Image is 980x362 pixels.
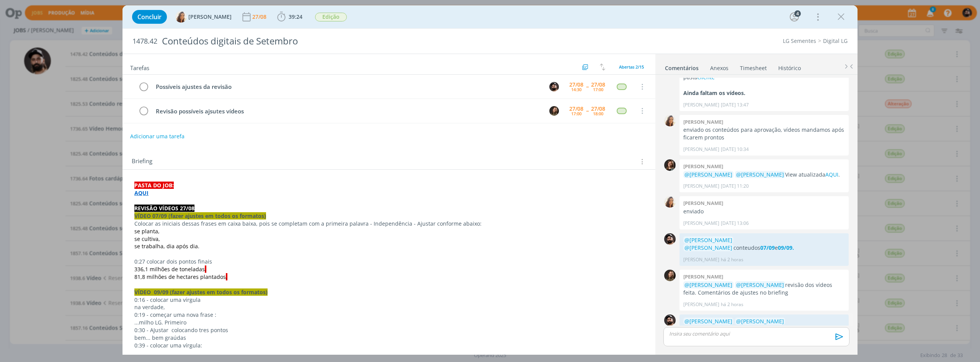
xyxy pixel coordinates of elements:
[289,13,302,20] span: 39:24
[134,258,644,265] p: 0:27 colocar dois pontos finais
[683,256,719,263] p: [PERSON_NAME]
[683,183,719,190] p: [PERSON_NAME]
[134,326,644,334] p: 0:30 - AJustar colocando tres pontos
[684,171,732,178] span: @[PERSON_NAME]
[591,106,605,111] div: 27/08
[134,273,226,280] span: 81,8 milhões de hectares plantados
[701,326,715,333] a: 09/09
[710,64,728,72] div: Anexos
[569,106,583,111] div: 27/08
[152,82,542,92] div: Possíveis ajustes da revisão
[569,82,583,87] div: 27/08
[683,89,745,97] strong: Ainda faltam os vídeos.
[721,256,743,263] span: há 2 horas
[619,64,644,70] span: Abertas 2/15
[683,200,723,206] b: [PERSON_NAME]
[134,228,160,235] span: se planta,
[134,205,194,212] strong: REVISÃO VÍDEOS 27/08
[664,233,676,245] img: B
[134,220,644,228] p: Colocar as iniciais dessas frases em caixa baixa, pois se completam com a primeira palavra - Inde...
[664,314,676,326] img: B
[132,10,167,24] button: Concluir
[721,146,749,153] span: [DATE] 10:34
[683,318,845,333] p: e ajustados.
[159,32,546,51] div: Conteúdos digitais de Setembro
[591,82,605,87] div: 27/08
[664,270,676,281] img: J
[152,106,542,116] div: Revisão possíveis ajsutes vídeos
[548,105,560,116] button: J
[683,220,719,227] p: [PERSON_NAME]
[134,212,266,219] strong: VÍDEO 07/09 (fazer ajustes em todos os formatos)
[794,10,801,17] div: 4
[134,288,268,296] strong: VÍDEO 09/09 (fazer ajustes em todos os formatos)
[134,303,644,311] p: na verdade,
[736,281,784,288] span: @[PERSON_NAME]
[684,236,732,244] span: @[PERSON_NAME]
[683,126,845,142] p: enviado os conteúdos para aprovação, vídeos mandamos após ficarem prontos
[683,273,723,280] b: [PERSON_NAME]
[134,342,644,349] p: 0:39 - colocar uma vírgula:
[783,37,816,44] a: LG Sementes
[571,111,581,116] div: 17:00
[683,301,719,308] p: [PERSON_NAME]
[684,281,732,288] span: @[PERSON_NAME]
[226,273,227,280] span: .
[593,111,603,116] div: 18:00
[697,74,715,81] a: cliente
[134,182,174,189] strong: PASTA DO JOB:
[736,318,784,325] span: @[PERSON_NAME]
[825,171,838,178] a: AQUI
[683,102,719,108] p: [PERSON_NAME]
[683,163,723,170] b: [PERSON_NAME]
[175,11,187,23] img: V
[586,84,588,89] span: --
[664,159,676,171] img: L
[721,183,749,190] span: [DATE] 11:20
[788,11,800,23] button: 4
[778,244,794,251] a: 09/09.
[549,106,559,116] img: J
[134,189,149,197] a: AQUI
[315,13,347,21] span: Edição
[137,14,162,20] span: Concluir
[548,81,560,92] button: B
[593,87,603,92] div: 17:00
[683,171,845,179] p: View atualizada .
[175,11,232,23] button: V[PERSON_NAME]
[760,244,775,251] a: 07/09
[132,157,152,167] span: Briefing
[571,87,581,92] div: 14:30
[134,334,644,342] p: bem... bem graúdas
[740,61,767,72] a: Timesheet
[684,318,732,325] span: @[PERSON_NAME]
[275,11,304,23] button: 39:24
[721,301,743,308] span: há 2 horas
[683,146,719,153] p: [PERSON_NAME]
[683,281,845,297] p: revisão dos vídeos feita. Comentários de ajustes no briefing
[823,37,848,44] a: Digital LG
[134,242,199,250] span: se trabalha, dia após dia.
[684,244,732,251] span: @[PERSON_NAME]
[721,220,749,227] span: [DATE] 13:06
[134,311,644,319] p: 0:19 - começar uma nova frase :
[252,14,268,20] div: 27/08
[736,171,784,178] span: @[PERSON_NAME]
[721,102,749,108] span: [DATE] 13:47
[683,326,698,333] a: 07/09
[134,265,205,273] span: 336,1 milhões de toneladas
[130,62,149,72] span: Tarefas
[188,14,232,20] span: [PERSON_NAME]
[778,61,801,72] a: Histórico
[664,115,676,126] img: V
[132,37,157,46] span: 1478.42
[600,64,605,70] img: arrow-down-up.svg
[683,118,723,125] b: [PERSON_NAME]
[205,265,206,273] span: .
[683,236,845,252] p: conteudos e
